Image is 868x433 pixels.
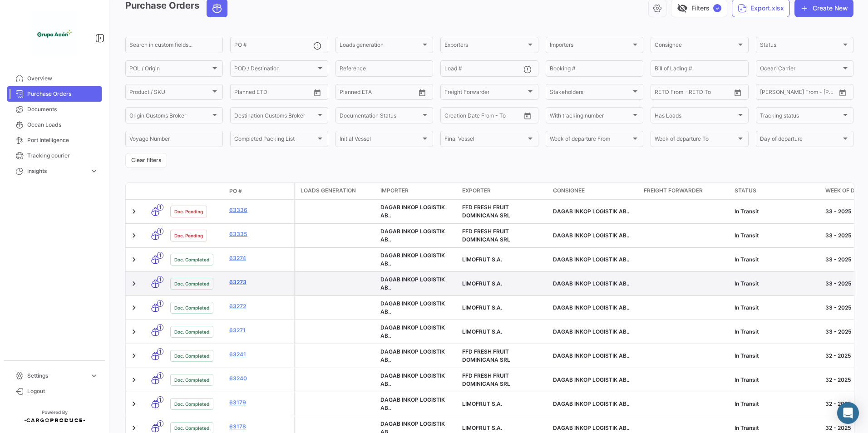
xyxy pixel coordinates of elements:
div: In Transit [735,352,818,360]
a: Port Intelligence [7,133,102,148]
span: Completed Packing List [234,137,316,143]
input: To [359,90,395,97]
span: LIMOFRUT S.A. [462,424,502,431]
span: FFD FRESH FRUIT DOMINICANA SRL [462,348,510,363]
a: Expand/Collapse Row [129,423,138,433]
input: From [340,90,352,97]
a: Documents [7,102,102,117]
span: Doc. Pending [174,208,203,215]
span: Importers [550,43,631,49]
span: expand_more [90,167,98,175]
span: Doc. Completed [174,352,209,359]
a: Expand/Collapse Row [129,207,138,216]
span: Loads generation [301,187,356,195]
input: From [444,113,457,120]
span: Week of departure To [655,137,736,143]
span: Doc. Completed [174,256,209,263]
span: Overview [27,74,98,83]
span: LIMOFRUT S.A. [462,256,502,263]
datatable-header-cell: Freight Forwarder [640,183,731,199]
a: Expand/Collapse Row [129,375,138,384]
span: Settings [27,372,86,380]
button: Open calendar [836,86,849,99]
datatable-header-cell: PO # [226,183,294,199]
a: 63274 [229,254,290,262]
span: Doc. Completed [174,424,209,432]
span: Purchase Orders [27,90,98,98]
datatable-header-cell: Loads generation [295,183,377,199]
a: Tracking courier [7,148,102,163]
span: 1 [157,348,163,355]
span: Doc. Completed [174,280,209,287]
datatable-header-cell: Consignee [549,183,640,199]
span: Loads generation [340,43,421,49]
a: Expand/Collapse Row [129,303,138,312]
span: Status [735,187,756,195]
div: Abrir Intercom Messenger [837,402,859,424]
span: DAGAB INKOP LOGISTIK AB.. [553,280,629,287]
span: DAGAB INKOP LOGISTIK AB.. [380,276,445,291]
span: Doc. Pending [174,232,203,239]
span: LIMOFRUT S.A. [462,400,502,407]
span: 1 [157,396,163,403]
span: Consignee [553,187,585,195]
span: 1 [157,420,163,427]
span: 1 [157,372,163,379]
span: Initial Vessel [340,137,421,143]
a: Ocean Loads [7,117,102,133]
a: 63241 [229,350,290,359]
a: 63179 [229,399,290,407]
button: Open calendar [311,86,324,99]
a: 63336 [229,206,290,214]
span: Freight Forwarder [644,187,703,195]
span: DAGAB INKOP LOGISTIK AB.. [553,256,629,263]
span: 1 [157,204,163,211]
a: Expand/Collapse Row [129,255,138,264]
button: Open calendar [731,86,745,99]
span: Doc. Completed [174,400,209,408]
span: Exporters [444,43,526,49]
span: Stakeholders [550,90,631,97]
span: DAGAB INKOP LOGISTIK AB.. [553,232,629,239]
div: In Transit [735,328,818,336]
span: LIMOFRUT S.A. [462,280,502,287]
span: Freight Forwarder [444,90,526,97]
span: POD / Destination [234,67,316,73]
button: Clear filters [125,153,167,168]
span: Consignee [655,43,736,49]
div: In Transit [735,280,818,288]
span: DAGAB INKOP LOGISTIK AB.. [380,324,445,339]
span: Documents [27,105,98,113]
span: LIMOFRUT S.A. [462,328,502,335]
datatable-header-cell: Importer [377,183,459,199]
div: In Transit [735,400,818,408]
a: Expand/Collapse Row [129,231,138,240]
a: 63273 [229,278,290,286]
span: Documentation Status [340,113,421,120]
span: Importer [380,187,409,195]
span: Logout [27,387,98,395]
span: 1 [157,228,163,235]
a: Expand/Collapse Row [129,351,138,360]
a: 63272 [229,302,290,310]
a: 63240 [229,374,290,383]
span: DAGAB INKOP LOGISTIK AB.. [553,208,629,215]
span: Port Intelligence [27,136,98,144]
span: DAGAB INKOP LOGISTIK AB.. [553,304,629,311]
span: FFD FRESH FRUIT DOMINICANA SRL [462,372,510,387]
div: In Transit [735,304,818,312]
span: DAGAB INKOP LOGISTIK AB.. [380,348,445,363]
a: 63335 [229,230,290,238]
input: To [674,90,710,97]
span: LIMOFRUT S.A. [462,304,502,311]
span: DAGAB INKOP LOGISTIK AB.. [380,396,445,411]
span: DAGAB INKOP LOGISTIK AB.. [553,400,629,407]
input: From [655,90,667,97]
input: To [253,90,290,97]
span: 1 [157,252,163,259]
span: Destination Customs Broker [234,113,316,120]
span: ✓ [713,4,721,12]
span: Tracking status [760,113,841,120]
span: 1 [157,300,163,307]
input: To [464,113,500,120]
